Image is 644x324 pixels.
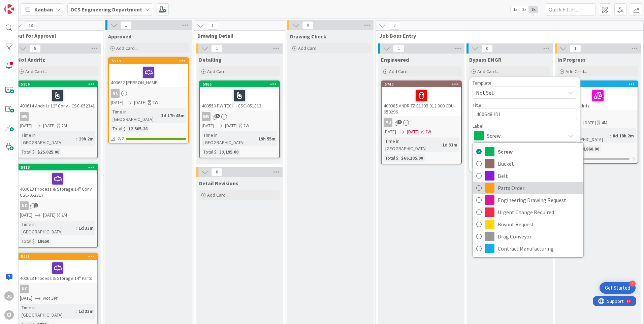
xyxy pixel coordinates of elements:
div: Time in [GEOGRAPHIC_DATA] [202,131,256,146]
div: Time in [GEOGRAPHIC_DATA] [20,131,76,146]
div: Time in [GEOGRAPHIC_DATA] [384,137,440,152]
span: Add Card... [207,68,229,74]
a: 5919400632 [PERSON_NAME]NC[DATE][DATE]2WTime in [GEOGRAPHIC_DATA]:1d 17h 45mTotal $:12,505.262/2 [108,57,189,143]
span: : [158,112,159,119]
div: 1d 33m [77,224,95,232]
div: NC [109,89,188,98]
a: 5901400602 Andritz[DATE][DATE]4MTime in [GEOGRAPHIC_DATA]:8d 18h 2mTotal $:254,860.000/7 [557,80,638,164]
div: 2M [61,212,67,219]
span: Contract Manufacturing [498,244,580,254]
span: Add Card... [116,45,138,51]
div: 2W [425,128,431,135]
span: Template [473,80,491,85]
span: 2 [389,22,400,30]
div: 5913 [18,164,97,170]
span: Out for Approval [15,32,95,39]
a: Contract Manufacturing [473,242,583,255]
span: Parts Order [498,183,580,193]
div: 400602 Andritz [558,87,638,110]
div: 5865 [203,82,279,87]
div: 5921400623 Process & Storage 14" Parts [18,254,97,283]
span: Add Card... [389,68,411,74]
div: 33,195.00 [218,148,240,156]
span: Drag Conveyor [498,231,580,241]
div: BW [20,112,29,121]
span: [DATE] [20,212,32,219]
span: 2x [520,6,529,13]
div: 5865 [200,81,279,87]
span: Approved [108,33,131,40]
div: NC [20,201,29,210]
span: Bucket [498,159,580,169]
span: Add Card... [207,192,229,198]
span: Detailing [199,56,222,63]
div: BW [202,112,211,121]
div: 400385 ANDRITZ E129B 012.000 CBU- 050296 [382,87,461,116]
span: : [610,132,611,139]
span: Support [14,1,31,9]
span: Engineering Drawing Request [498,195,580,205]
div: 5921 [18,254,97,260]
span: Screw [498,147,580,157]
div: 5901 [561,82,638,87]
div: 400632 [PERSON_NAME] [109,64,188,87]
div: BW [200,112,279,121]
span: Urgent Change Required [498,207,580,217]
span: Screw [487,131,562,140]
span: [DATE] [20,295,32,302]
span: 0 [481,44,493,53]
span: [DATE] [111,99,123,106]
label: Title [473,102,481,108]
a: 5865400550 PW TECH - CSC-051813BW[DATE][DATE]2WTime in [GEOGRAPHIC_DATA]:19h 55mTotal $:33,195.00 [199,80,280,158]
span: : [76,307,77,315]
div: 5913 [21,165,97,170]
span: : [256,135,257,142]
span: Add Card... [298,45,320,51]
span: [DATE] [583,119,596,126]
div: $25.025.00 [36,148,61,156]
span: [DATE] [202,122,214,129]
div: 19h 55m [257,135,277,142]
span: 8 [29,44,41,53]
div: 12,505.26 [127,125,149,132]
span: 0 [211,168,223,176]
div: 4M [602,119,607,126]
div: 400623 Process & Storage 14" Parts [18,260,97,283]
span: Not Andritz [17,56,45,63]
span: [DATE] [43,212,56,219]
div: BW [18,112,97,121]
span: 1 [211,44,223,53]
a: Bucket [473,158,583,170]
div: 1d 17h 45m [159,112,186,119]
div: 2W [152,99,158,106]
span: Add Card... [566,68,587,74]
div: Total $ [20,148,35,156]
div: Total $ [111,125,126,132]
span: : [76,135,77,142]
div: 5901 [558,81,638,87]
span: : [76,224,77,232]
div: NC [18,285,97,293]
div: Time in [GEOGRAPHIC_DATA] [111,108,158,123]
div: Get Started [605,285,630,291]
div: 5906400614 Andritz 12" Conv - CSC-052341 [18,81,97,110]
span: 1 [120,21,132,29]
span: Buyout Request [498,219,580,229]
span: [DATE] [20,122,32,129]
a: Urgent Change Required [473,206,583,218]
span: 2 [397,120,402,124]
div: 5740 [385,82,461,87]
span: Add Card... [25,68,47,74]
textarea: 400648 IDI [473,108,577,120]
span: 5 [216,114,220,118]
a: Buyout Request [473,218,583,230]
span: 1 [34,203,38,207]
div: MJ [382,118,461,127]
div: 19h 2m [77,135,95,142]
div: $66,105.00 [399,154,425,162]
div: 5740400385 ANDRITZ E129B 012.000 CBU- 050296 [382,81,461,116]
div: O [4,310,14,320]
div: 4 [630,281,636,287]
span: Not Set [476,88,560,97]
div: Total $ [202,148,217,156]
